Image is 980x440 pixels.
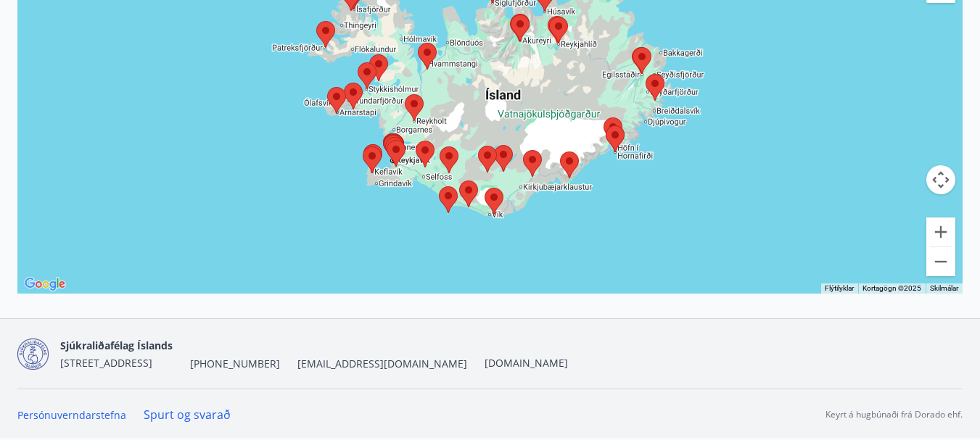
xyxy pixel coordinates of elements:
[485,356,568,370] a: [DOMAIN_NAME]
[297,357,467,371] span: [EMAIL_ADDRESS][DOMAIN_NAME]
[825,408,963,421] p: Keyrt á hugbúnaði frá Dorado ehf.
[21,275,69,294] img: Google
[862,284,921,292] span: Kortagögn ©2025
[144,407,231,423] a: Spurt og svarað
[930,284,958,292] a: Skilmálar (opnast í nýjum flipa)
[926,165,955,194] button: Myndavélarstýringar korts
[17,339,49,370] img: d7T4au2pYIU9thVz4WmmUT9xvMNnFvdnscGDOPEg.png
[60,339,173,352] span: Sjúkraliðafélag Íslands
[825,283,854,294] button: Flýtilyklar
[190,357,280,371] span: [PHONE_NUMBER]
[926,217,955,246] button: Stækka
[17,408,126,422] a: Persónuverndarstefna
[21,275,69,294] a: Opna þetta svæði í Google-kortum (opnar nýjan glugga)
[60,356,152,370] span: [STREET_ADDRESS]
[926,247,955,276] button: Minnka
